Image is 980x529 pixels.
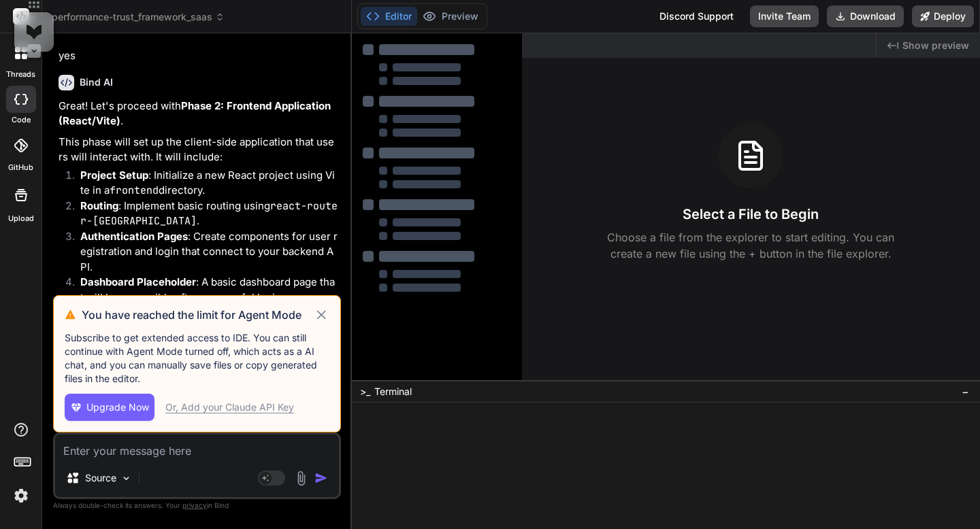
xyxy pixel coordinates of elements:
[12,114,31,126] label: code
[80,275,196,288] strong: Dashboard Placeholder
[314,471,328,485] img: icon
[959,381,972,403] button: −
[53,499,341,512] p: Always double-check its answers. Your in Bind
[85,471,116,485] p: Source
[59,99,338,129] p: Great! Let's proceed with .
[59,48,338,64] p: yes
[10,484,33,507] img: settings
[65,394,154,421] button: Upgrade Now
[165,400,294,414] div: Or, Add your Claude API Key
[827,5,904,27] button: Download
[361,7,417,26] button: Editor
[69,199,338,229] li: : Implement basic routing using .
[182,501,207,509] span: privacy
[110,184,159,197] code: frontend
[902,39,969,52] span: Show preview
[86,400,149,414] span: Upgrade Now
[80,199,118,212] strong: Routing
[417,7,484,26] button: Preview
[293,471,309,486] img: attachment
[59,135,338,165] p: This phase will set up the client-side application that users will interact with. It will include:
[683,205,819,224] h3: Select a File to Begin
[80,230,188,243] strong: Authentication Pages
[6,69,35,80] label: threads
[962,385,969,398] span: −
[750,5,819,27] button: Invite Team
[69,168,338,199] li: : Initialize a new React project using Vite in a directory.
[59,99,333,128] strong: Phase 2: Frontend Application (React/Vite)
[8,162,33,173] label: GitHub
[8,213,34,224] label: Upload
[651,5,742,27] div: Discord Support
[69,275,338,305] li: : A basic dashboard page that will be accessible after successful login.
[374,385,412,398] span: Terminal
[120,473,132,484] img: Pick Models
[80,169,148,182] strong: Project Setup
[80,199,338,228] code: react-router-[GEOGRAPHIC_DATA]
[912,5,974,27] button: Deploy
[360,385,370,398] span: >_
[80,75,113,89] h6: Bind AI
[82,307,314,323] h3: You have reached the limit for Agent Mode
[65,331,329,386] p: Subscribe to get extended access to IDE. You can still continue with Agent Mode turned off, which...
[69,229,338,275] li: : Create components for user registration and login that connect to your backend API.
[52,10,225,24] span: performance-trust_framework_saas
[598,229,903,262] p: Choose a file from the explorer to start editing. You can create a new file using the + button in...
